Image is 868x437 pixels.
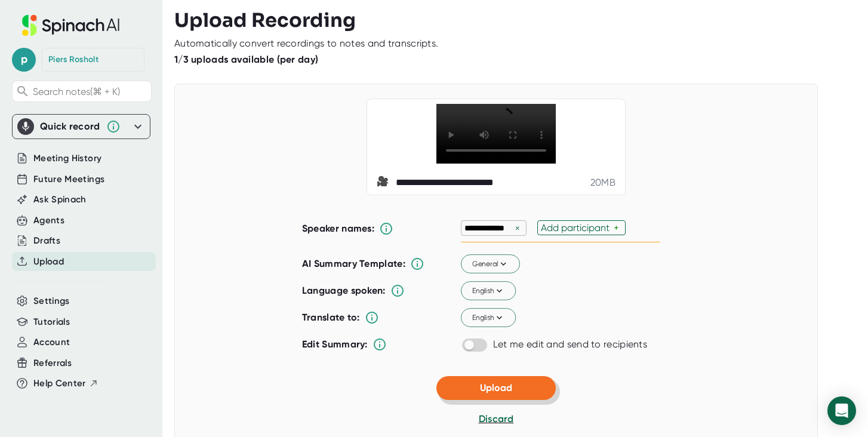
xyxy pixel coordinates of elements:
div: Let me edit and send to recipients [493,338,647,350]
b: Speaker names: [302,223,374,234]
span: English [472,285,505,296]
span: English [472,312,505,323]
b: Translate to: [302,312,360,323]
span: Upload [480,382,512,393]
button: Discard [479,412,513,426]
div: Quick record [17,115,145,139]
button: Help Center [33,377,99,390]
b: AI Summary Template: [302,258,405,270]
div: Open Intercom Messenger [827,396,856,425]
span: Help Center [33,377,86,390]
div: Add participant [541,222,614,233]
div: + [614,222,622,233]
button: Upload [33,255,64,269]
div: Quick record [40,121,100,133]
span: video [377,176,391,190]
button: Agents [33,214,64,227]
div: 20 MB [590,177,615,189]
span: Search notes (⌘ + K) [33,86,120,97]
button: Tutorials [33,315,70,329]
span: p [12,48,36,72]
span: Discard [479,413,513,424]
button: Referrals [33,356,72,370]
button: Ask Spinach [33,193,87,207]
div: × [512,223,523,234]
button: Settings [33,294,70,308]
b: Language spoken: [302,285,386,296]
span: General [472,258,509,269]
button: Future Meetings [33,173,104,186]
button: Upload [436,376,556,400]
b: Edit Summary: [302,338,368,350]
button: English [461,309,516,328]
div: Automatically convert recordings to notes and transcripts. [174,38,438,50]
button: Drafts [33,234,60,248]
button: Meeting History [33,152,101,165]
button: Account [33,336,70,349]
button: English [461,282,516,301]
div: Piers Rosholt [48,54,99,65]
b: 1/3 uploads available (per day) [174,54,318,65]
button: General [461,255,520,274]
h3: Upload Recording [174,9,856,32]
